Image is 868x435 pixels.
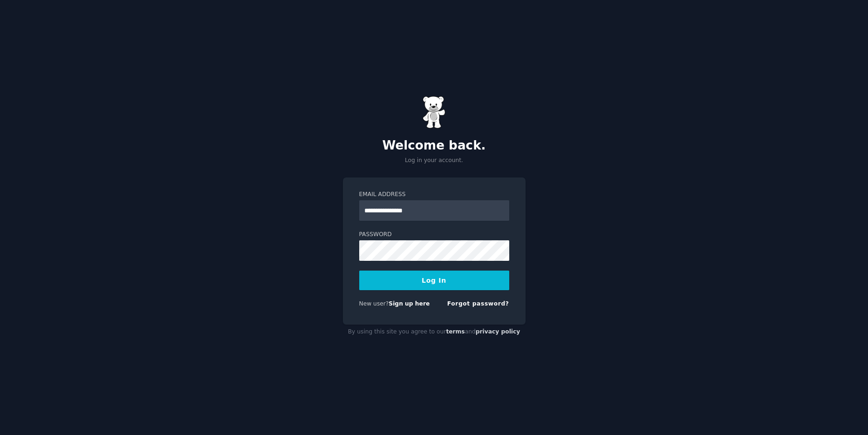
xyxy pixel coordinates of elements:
[343,156,526,165] p: Log in your account.
[359,300,389,307] span: New user?
[343,138,526,153] h2: Welcome back.
[359,271,509,290] button: Log In
[446,328,465,335] a: terms
[389,300,430,307] a: Sign up here
[447,300,509,307] a: Forgot password?
[359,231,509,239] label: Password
[343,325,526,340] div: By using this site you agree to our and
[476,328,520,335] a: privacy policy
[359,190,509,199] label: Email Address
[423,96,446,129] img: Gummy Bear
